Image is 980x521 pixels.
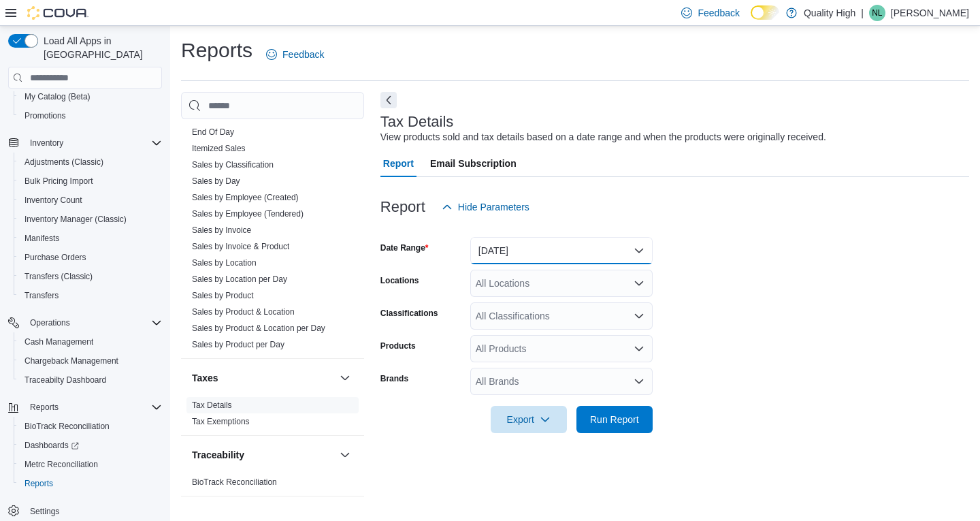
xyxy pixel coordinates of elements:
[634,376,644,387] button: Open list of options
[19,230,162,247] span: Manifests
[891,5,969,21] p: [PERSON_NAME]
[27,6,88,20] img: Cova
[24,91,91,102] span: My Catalog (Beta)
[804,5,855,21] p: Quality High
[24,315,162,331] span: Operations
[380,341,416,351] label: Products
[634,311,644,321] button: Open list of options
[19,353,124,369] a: Chargeback Management
[14,286,167,305] button: Transfers
[192,176,240,186] a: Sales by Day
[337,370,353,386] button: Taxes
[192,208,304,219] span: Sales by Employee (Tendered)
[192,400,232,411] span: Tax Details
[19,192,88,208] a: Inventory Count
[337,447,353,463] button: Traceability
[24,478,53,489] span: Reports
[24,503,162,520] span: Settings
[30,317,70,328] span: Operations
[380,199,425,215] h3: Report
[24,375,106,385] span: Traceabilty Dashboard
[19,249,162,266] span: Purchase Orders
[24,214,127,225] span: Inventory Manager (Classic)
[19,154,109,170] a: Adjustments (Classic)
[491,406,567,433] button: Export
[192,127,234,138] span: End Of Day
[380,130,826,144] div: View products sold and tax details based on a date range and when the products were originally re...
[14,417,167,436] button: BioTrack Reconciliation
[14,474,167,493] button: Reports
[192,225,251,236] span: Sales by Invoice
[19,89,96,105] a: My Catalog (Beta)
[14,172,167,191] button: Bulk Pricing Import
[19,475,59,492] a: Reports
[19,230,65,247] a: Manifests
[192,176,240,187] span: Sales by Day
[3,501,167,521] button: Settings
[19,353,162,369] span: Chargeback Management
[634,343,644,354] button: Open list of options
[19,418,115,435] a: BioTrack Reconciliation
[380,373,408,384] label: Brands
[470,237,653,264] button: [DATE]
[24,421,110,432] span: BioTrack Reconciliation
[14,191,167,210] button: Inventory Count
[192,417,250,426] a: Tax Exemptions
[181,37,252,64] h1: Reports
[380,92,397,108] button: Next
[192,258,257,268] a: Sales by Location
[192,160,274,170] a: Sales by Classification
[192,274,287,284] a: Sales by Location per Day
[14,351,167,370] button: Chargeback Management
[38,34,162,61] span: Load All Apps in [GEOGRAPHIC_DATA]
[24,135,162,151] span: Inventory
[19,108,71,124] a: Promotions
[192,323,325,333] a: Sales by Product & Location per Day
[24,195,82,206] span: Inventory Count
[19,108,162,124] span: Promotions
[24,271,93,282] span: Transfers (Classic)
[872,5,882,21] span: NL
[14,436,167,455] a: Dashboards
[869,5,885,21] div: Nate Lyons
[380,308,438,319] label: Classifications
[192,477,277,488] span: BioTrack Reconciliation
[14,106,167,125] button: Promotions
[192,307,295,317] a: Sales by Product & Location
[14,153,167,172] button: Adjustments (Classic)
[19,211,132,227] a: Inventory Manager (Classic)
[24,110,66,121] span: Promotions
[380,242,429,253] label: Date Range
[380,275,419,286] label: Locations
[192,257,257,268] span: Sales by Location
[24,399,162,415] span: Reports
[24,252,86,263] span: Purchase Orders
[19,287,64,304] a: Transfers
[380,114,454,130] h3: Tax Details
[3,398,167,417] button: Reports
[698,6,739,20] span: Feedback
[751,5,779,20] input: Dark Mode
[30,402,59,413] span: Reports
[436,193,535,221] button: Hide Parameters
[192,477,277,487] a: BioTrack Reconciliation
[192,225,251,235] a: Sales by Invoice
[192,371,218,385] h3: Taxes
[192,144,246,153] a: Itemized Sales
[19,154,162,170] span: Adjustments (Classic)
[192,371,334,385] button: Taxes
[19,418,162,435] span: BioTrack Reconciliation
[181,397,364,435] div: Taxes
[24,290,59,301] span: Transfers
[30,138,63,148] span: Inventory
[3,133,167,153] button: Inventory
[14,87,167,106] button: My Catalog (Beta)
[24,459,98,470] span: Metrc Reconciliation
[19,372,112,388] a: Traceabilty Dashboard
[14,370,167,390] button: Traceabilty Dashboard
[192,339,284,350] span: Sales by Product per Day
[576,406,653,433] button: Run Report
[181,474,364,496] div: Traceability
